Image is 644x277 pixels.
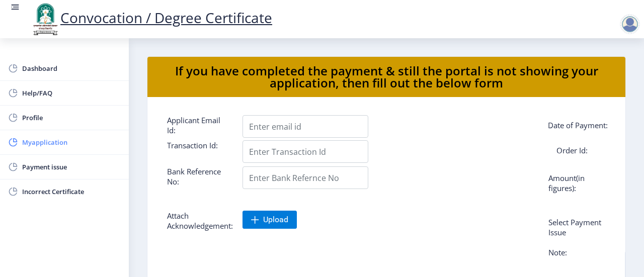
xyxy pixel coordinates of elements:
label: Transaction Id: [159,140,235,159]
span: Profile [22,112,121,124]
div: Keywords by Traffic [111,59,170,66]
span: Dashboard [22,62,121,74]
label: Date of Payment: [540,120,616,135]
input: Enter Transaction Id [243,140,368,163]
span: Upload [263,215,288,225]
label: Attach Acknowledgement: [159,211,235,231]
div: Domain: [DOMAIN_NAME] [26,26,111,34]
span: Myapplication [22,136,121,148]
img: logo [30,2,60,36]
label: Applicant Email Id: [159,115,235,135]
label: Bank Reference No: [159,166,235,187]
label: Amount(in figures): [541,173,616,193]
img: tab_domain_overview_orange.svg [27,58,35,66]
img: logo_orange.svg [16,16,24,24]
nb-card-header: If you have completed the payment & still the portal is not showing your application, then fill o... [147,57,625,97]
input: Enter email id [243,115,368,138]
input: Enter Bank Refernce No [243,166,368,189]
label: Note: [541,247,616,261]
label: Select Payment Issue [541,217,616,237]
span: Incorrect Certificate [22,186,121,198]
span: Payment issue [22,161,121,173]
a: Convocation / Degree Certificate [30,8,272,27]
div: v 4.0.24 [28,16,49,24]
span: Help/FAQ [22,87,121,99]
div: Domain Overview [38,59,90,66]
img: website_grey.svg [16,26,24,34]
img: tab_keywords_by_traffic_grey.svg [100,58,108,66]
